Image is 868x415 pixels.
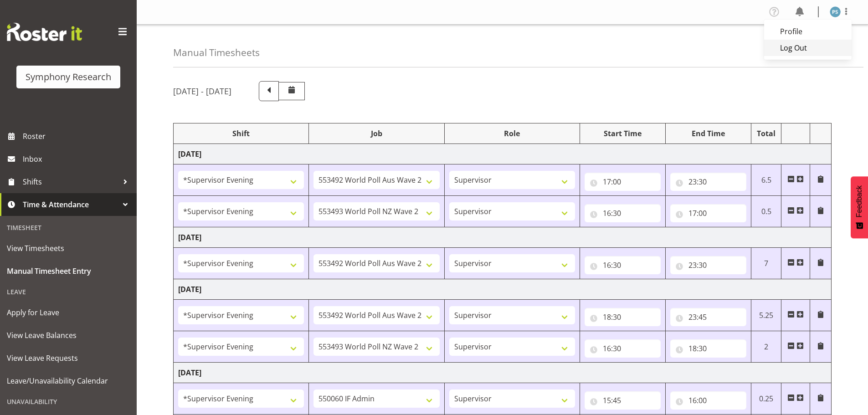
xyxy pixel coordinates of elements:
[2,301,134,324] a: Apply for Leave
[585,173,661,191] input: Click to select...
[751,331,781,363] td: 2
[2,260,134,282] a: Manual Timesheet Entry
[2,218,134,237] div: Timesheet
[585,308,661,326] input: Click to select...
[855,185,863,217] span: Feedback
[23,175,118,189] span: Shifts
[313,128,439,139] div: Job
[2,324,134,347] a: View Leave Balances
[173,86,231,96] h5: [DATE] - [DATE]
[26,70,111,84] div: Symphony Research
[764,40,852,56] a: Log Out
[173,47,260,58] h4: Manual Timesheets
[670,204,746,222] input: Click to select...
[585,339,661,358] input: Click to select...
[7,374,130,388] span: Leave/Unavailability Calendar
[585,256,661,274] input: Click to select...
[178,128,304,139] div: Shift
[670,339,746,358] input: Click to select...
[764,23,852,40] a: Profile
[7,23,82,41] img: Rosterit website logo
[585,128,661,139] div: Start Time
[2,369,134,392] a: Leave/Unavailability Calendar
[7,351,130,365] span: View Leave Requests
[670,391,746,410] input: Click to select...
[2,347,134,369] a: View Leave Requests
[23,129,132,143] span: Roster
[2,282,134,301] div: Leave
[751,196,781,227] td: 0.5
[670,256,746,274] input: Click to select...
[851,176,868,238] button: Feedback - Show survey
[23,198,118,211] span: Time & Attendance
[670,173,746,191] input: Click to select...
[7,264,130,278] span: Manual Timesheet Entry
[751,164,781,196] td: 6.5
[670,128,746,139] div: End Time
[751,300,781,331] td: 5.25
[670,308,746,326] input: Click to select...
[756,128,777,139] div: Total
[174,227,832,248] td: [DATE]
[2,237,134,260] a: View Timesheets
[174,279,832,300] td: [DATE]
[23,152,132,166] span: Inbox
[751,383,781,415] td: 0.25
[7,241,130,255] span: View Timesheets
[751,248,781,279] td: 7
[830,6,841,17] img: paul-s-stoneham1982.jpg
[7,328,130,342] span: View Leave Balances
[585,391,661,410] input: Click to select...
[2,392,134,411] div: Unavailability
[585,204,661,222] input: Click to select...
[7,306,130,319] span: Apply for Leave
[174,144,832,164] td: [DATE]
[174,363,832,383] td: [DATE]
[449,128,575,139] div: Role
